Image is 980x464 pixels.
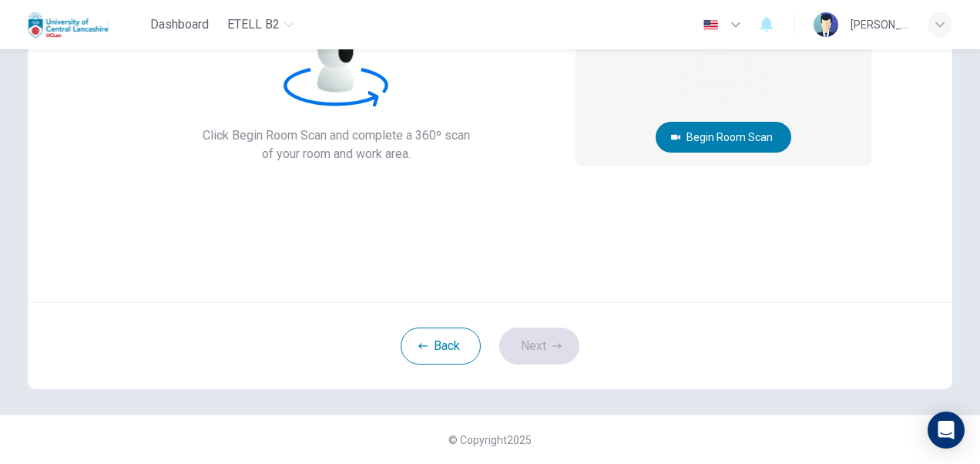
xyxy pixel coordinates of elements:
button: Back [401,328,481,365]
span: Click Begin Room Scan and complete a 360º scan [203,126,470,145]
img: Uclan logo [28,9,109,40]
img: Profile picture [814,12,838,37]
span: © Copyright 2025 [448,434,532,446]
button: Dashboard [144,11,215,39]
button: Begin Room Scan [656,122,791,153]
a: Uclan logo [28,9,144,40]
img: en [701,19,720,31]
div: [PERSON_NAME] [851,15,909,34]
div: Open Intercom Messenger [928,412,965,449]
button: eTELL B2 [221,11,300,39]
span: eTELL B2 [227,15,280,34]
span: Dashboard [150,15,209,34]
span: of your room and work area. [203,145,470,163]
